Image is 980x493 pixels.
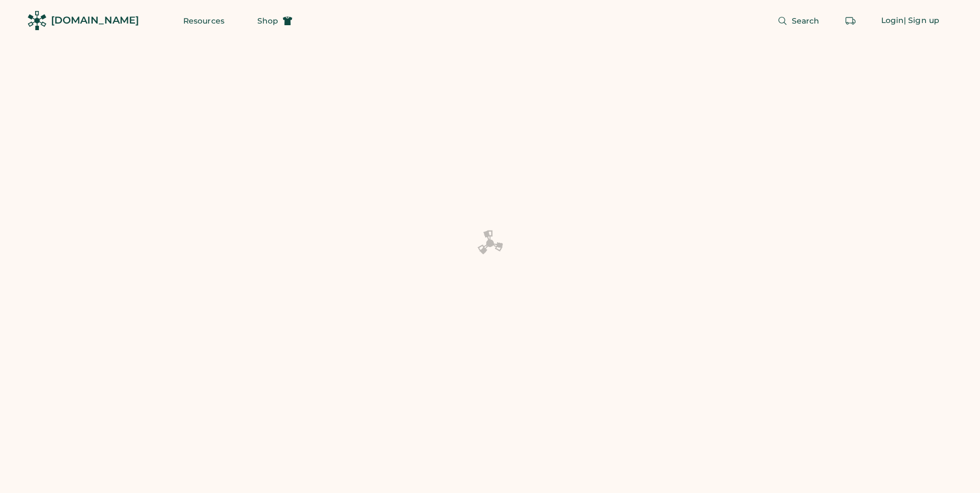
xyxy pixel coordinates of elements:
span: Shop [257,17,278,25]
span: Search [792,17,820,25]
img: Platens-Black-Loader-Spin-rich%20black.webp [477,230,503,257]
button: Retrieve an order [840,10,861,32]
button: Shop [244,10,306,32]
div: Login [881,15,904,26]
img: Rendered Logo - Screens [27,11,47,30]
div: | Sign up [904,15,939,26]
div: [DOMAIN_NAME] [51,14,139,27]
button: Search [764,10,833,32]
button: Resources [170,10,238,32]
